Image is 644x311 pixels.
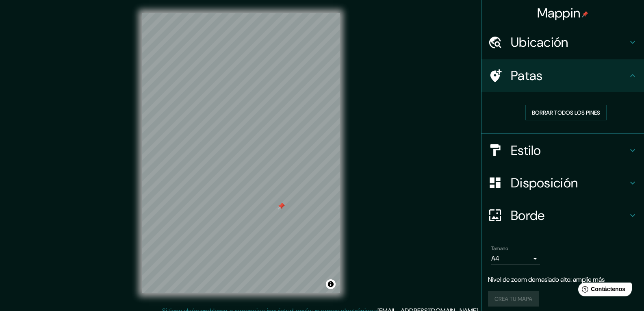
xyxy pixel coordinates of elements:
div: Ubicación [481,26,644,59]
font: Ubicación [511,34,568,51]
iframe: Lanzador de widgets de ayuda [572,279,635,302]
div: Estilo [481,134,644,167]
font: Borrar todos los pines [532,109,600,116]
font: Nivel de zoom demasiado alto: amplíe más [488,275,605,284]
font: Borde [511,207,545,224]
div: Patas [481,59,644,92]
font: Mappin [537,4,581,22]
button: Activar o desactivar atribución [326,279,336,289]
font: Patas [511,67,543,84]
font: Estilo [511,142,541,159]
div: A4 [491,252,540,265]
div: Disposición [481,167,644,199]
button: Borrar todos los pines [525,105,607,120]
font: A4 [491,254,499,263]
div: Borde [481,199,644,232]
font: Disposición [511,174,578,191]
img: pin-icon.png [582,11,588,17]
canvas: Mapa [142,13,340,293]
font: Tamaño [491,245,508,252]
